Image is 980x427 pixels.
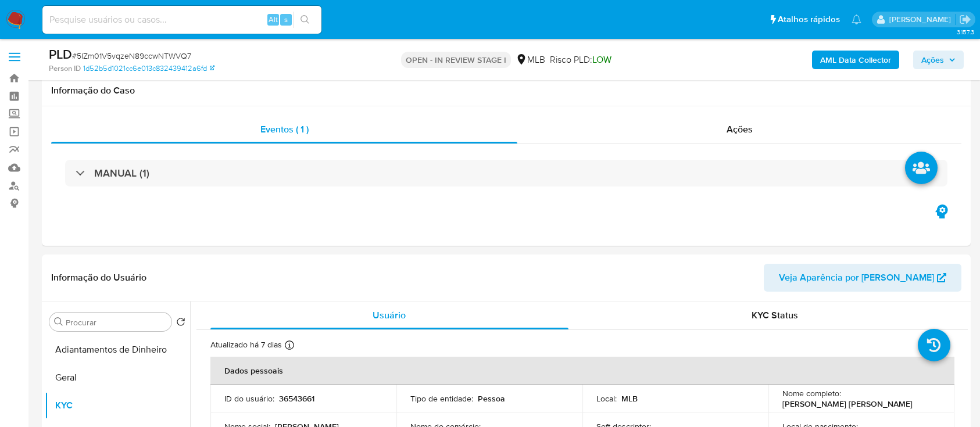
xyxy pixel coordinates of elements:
[210,339,282,350] p: Atualizado há 7 dias
[889,14,955,25] p: carlos.guerra@mercadopago.com.br
[778,13,840,26] span: Atalhos rápidos
[596,393,617,404] p: Local :
[812,51,899,69] button: AML Data Collector
[45,364,190,392] button: Geral
[54,317,63,326] button: Procurar
[752,308,798,322] span: KYC Status
[516,53,545,66] div: MLB
[66,317,167,328] input: Procurar
[410,393,473,404] p: Tipo de entidade :
[852,15,861,24] a: Notificações
[764,264,961,292] button: Veja Aparência por [PERSON_NAME]
[210,357,954,385] th: Dados pessoais
[550,53,611,66] span: Risco PLD:
[913,51,964,69] button: Ações
[782,388,841,399] p: Nome completo :
[83,63,214,74] a: 1d52b5d1021cc6e013c832439412a6fd
[45,392,190,419] button: KYC
[51,272,146,284] h1: Informação do Usuário
[260,123,309,136] span: Eventos ( 1 )
[45,336,190,364] button: Adiantamentos de Dinheiro
[820,51,891,69] b: AML Data Collector
[779,264,934,292] span: Veja Aparência por [PERSON_NAME]
[279,393,314,404] p: 36543661
[921,51,944,69] span: Ações
[727,123,753,136] span: Ações
[94,167,149,180] h3: MANUAL (1)
[176,317,185,330] button: Retornar ao pedido padrão
[478,393,505,404] p: Pessoa
[592,53,611,66] span: LOW
[49,63,81,74] b: Person ID
[293,12,317,28] button: search-icon
[72,50,191,62] span: # 5IZm01V5vqzeN89ccwNTWVQ7
[621,393,638,404] p: MLB
[42,12,321,27] input: Pesquise usuários ou casos...
[224,393,274,404] p: ID do usuário :
[284,14,288,25] span: s
[65,160,947,186] div: MANUAL (1)
[49,45,72,63] b: PLD
[373,308,406,322] span: Usuário
[269,14,278,25] span: Alt
[959,13,971,26] a: Sair
[401,52,511,68] p: OPEN - IN REVIEW STAGE I
[782,399,913,409] p: [PERSON_NAME] [PERSON_NAME]
[51,85,961,96] h1: Informação do Caso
